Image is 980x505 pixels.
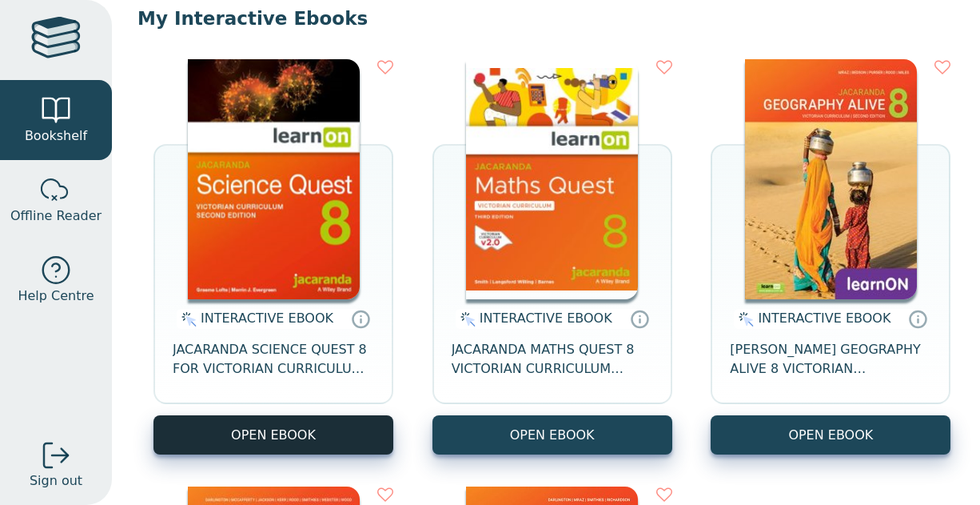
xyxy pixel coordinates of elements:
[351,309,370,328] a: Interactive eBooks are accessed online via the publisher’s portal. They contain interactive resou...
[630,309,649,328] a: Interactive eBooks are accessed online via the publisher’s portal. They contain interactive resou...
[137,6,954,30] p: My Interactive Ebooks
[711,415,950,455] button: OPEN EBOOK
[456,310,476,329] img: interactive.svg
[153,415,393,455] button: OPEN EBOOK
[30,471,82,491] span: Sign out
[452,340,653,379] span: JACARANDA MATHS QUEST 8 VICTORIAN CURRICULUM LEARNON EBOOK 3E
[730,340,931,379] span: [PERSON_NAME] GEOGRAPHY ALIVE 8 VICTORIAN CURRICULUM LEARNON EBOOK 2E
[908,309,927,328] a: Interactive eBooks are accessed online via the publisher’s portal. They contain interactive resou...
[18,287,94,306] span: Help Centre
[480,311,612,326] span: INTERACTIVE EBOOK
[734,310,754,329] img: interactive.svg
[173,340,374,379] span: JACARANDA SCIENCE QUEST 8 FOR VICTORIAN CURRICULUM LEARNON 2E EBOOK
[466,59,638,299] img: c004558a-e884-43ec-b87a-da9408141e80.jpg
[177,310,197,329] img: interactive.svg
[758,311,890,326] span: INTERACTIVE EBOOK
[188,59,360,299] img: fffb2005-5288-ea11-a992-0272d098c78b.png
[745,59,917,299] img: 5407fe0c-7f91-e911-a97e-0272d098c78b.jpg
[10,206,102,226] span: Offline Reader
[201,311,333,326] span: INTERACTIVE EBOOK
[25,126,87,146] span: Bookshelf
[432,415,672,455] button: OPEN EBOOK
